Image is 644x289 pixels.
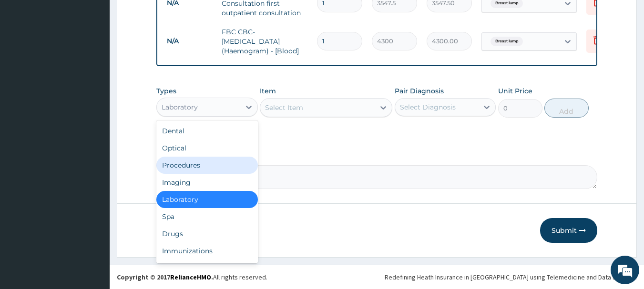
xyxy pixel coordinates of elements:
span: We're online! [55,85,132,181]
label: Unit Price [498,86,532,96]
strong: Copyright © 2017 . [117,273,213,281]
div: Dental [156,122,258,140]
td: N/A [162,32,217,50]
span: Breast lump [491,37,523,46]
div: Immunizations [156,242,258,259]
div: Optical [156,140,258,157]
a: RelianceHMO [170,273,211,281]
div: Spa [156,208,258,225]
div: Laboratory [162,102,198,112]
label: Pair Diagnosis [395,86,444,96]
div: Select Diagnosis [400,102,456,112]
button: Add [544,99,589,118]
div: Drugs [156,225,258,242]
div: Chat with us now [50,53,160,66]
div: Procedures [156,157,258,174]
img: d_794563401_company_1708531726252_794563401 [18,48,39,71]
div: Redefining Heath Insurance in [GEOGRAPHIC_DATA] using Telemedicine and Data Science! [385,272,637,282]
div: Others [156,259,258,277]
label: Item [260,86,276,96]
button: Submit [540,218,597,243]
div: Imaging [156,174,258,191]
label: Types [156,87,176,95]
label: Comment [156,152,598,160]
footer: All rights reserved. [110,265,644,289]
div: Select Item [265,103,303,112]
td: FBC CBC-[MEDICAL_DATA] (Haemogram) - [Blood] [217,22,312,60]
div: Minimize live chat window [156,5,179,28]
textarea: Type your message and hit 'Enter' [5,190,182,223]
div: Laboratory [156,191,258,208]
